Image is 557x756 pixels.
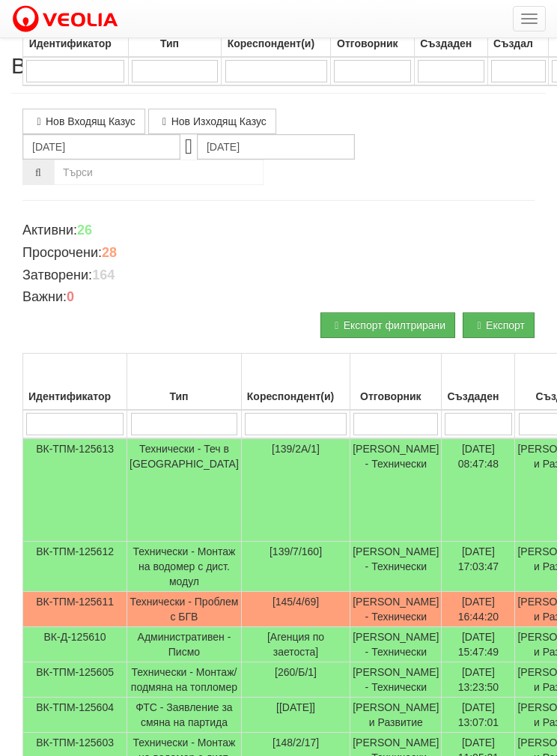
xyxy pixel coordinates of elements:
[273,596,319,608] span: [145/4/69]
[350,662,442,698] td: [PERSON_NAME] - Технически
[127,438,242,542] td: Технически - Теч в [GEOGRAPHIC_DATA]
[127,662,242,698] td: Технически - Монтаж/подмяна на топломер
[463,312,535,338] button: Експорт
[417,33,485,54] div: Създаден
[350,627,442,662] td: [PERSON_NAME] - Технически
[22,268,535,283] h4: Затворени:
[127,698,242,733] td: ФТС - Заявление за смяна на партида
[350,542,442,592] td: [PERSON_NAME] - Технически
[224,33,328,54] div: Кореспондент(и)
[272,443,320,455] span: [139/2А/1]
[23,438,127,542] td: ВК-ТПМ-125613
[333,33,412,54] div: Отговорник
[22,246,535,261] h4: Просрочени:
[22,109,145,134] a: Нов Входящ Казус
[442,592,515,627] td: [DATE] 16:44:20
[22,290,535,305] h4: Важни:
[23,542,127,592] td: ВК-ТПМ-125612
[22,223,535,238] h4: Активни:
[67,289,74,304] b: 0
[148,109,276,134] a: Нов Изходящ Казус
[276,701,315,713] span: [[DATE]]
[241,354,350,411] th: Кореспондент(и): No sort applied, activate to apply an ascending sort
[23,698,127,733] td: ВК-ТПМ-125604
[350,698,442,733] td: [PERSON_NAME] и Развитие
[320,312,455,338] button: Експорт филтрирани
[130,386,239,407] div: Тип
[127,542,242,592] td: Технически - Монтаж на водомер с дист. модул
[92,267,115,282] b: 164
[23,662,127,698] td: ВК-ТПМ-125605
[267,631,324,658] span: [Агенция по заетоста]
[77,223,92,238] b: 26
[444,386,512,407] div: Създаден
[350,438,442,542] td: [PERSON_NAME] - Технически
[442,354,515,411] th: Създаден: No sort applied, activate to apply an ascending sort
[11,53,546,78] h2: Всички Казуси
[270,545,322,557] span: [139/7/160]
[54,160,264,185] input: Търсене по Идентификатор, Бл/Вх/Ап, Тип, Описание, Моб. Номер, Имейл, Файл, Коментар,
[244,386,347,407] div: Кореспондент(и)
[275,666,317,678] span: [260/Б/1]
[442,698,515,733] td: [DATE] 13:07:01
[131,33,219,54] div: Тип
[442,438,515,542] td: [DATE] 08:47:48
[490,33,546,54] div: Създал
[23,627,127,662] td: ВК-Д-125610
[273,737,319,749] span: [148/2/17]
[350,592,442,627] td: [PERSON_NAME] - Технически
[23,592,127,627] td: ВК-ТПМ-125611
[25,386,124,407] div: Идентификатор
[102,245,117,260] b: 28
[353,386,439,407] div: Отговорник
[127,592,242,627] td: Технически - Проблем с БГВ
[127,627,242,662] td: Административен - Писмо
[11,4,125,35] img: VeoliaLogo.png
[442,627,515,662] td: [DATE] 15:47:49
[350,354,442,411] th: Отговорник: No sort applied, activate to apply an ascending sort
[127,354,242,411] th: Тип: No sort applied, activate to apply an ascending sort
[442,542,515,592] td: [DATE] 17:03:47
[25,33,126,54] div: Идентификатор
[23,354,127,411] th: Идентификатор: No sort applied, activate to apply an ascending sort
[442,662,515,698] td: [DATE] 13:23:50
